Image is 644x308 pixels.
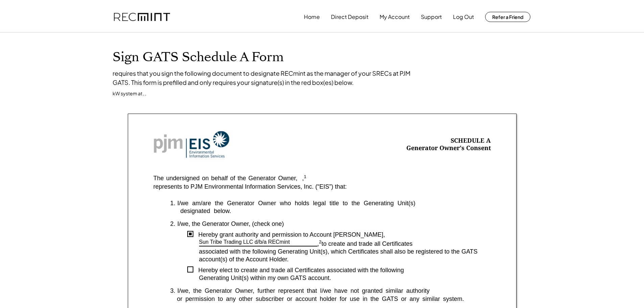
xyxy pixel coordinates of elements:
div: The undersigned on behalf of the Generator Owner, , [153,175,307,182]
div: , [317,240,322,248]
div: or permission to any other subscriber or account holder for use in the GATS or any similar system. [170,295,491,303]
div: requires that you sign the following document to designate RECmint as the manager of your SRECs a... [113,69,417,87]
h1: Sign GATS Schedule A Form [113,49,532,65]
div: 2. [170,220,175,228]
div: to create and trade all Certificates [321,240,491,248]
div: represents to PJM Environmental Information Services, Inc. (“EIS”) that: [153,183,347,191]
sup: 2 [319,239,322,244]
div: associated with the following Generating Unit(s), which Certificates shall also be registered to ... [199,248,491,264]
img: Screenshot%202023-10-20%20at%209.53.17%20AM.png [153,131,230,158]
div: I/we am/are the Generator Owner who holds legal title to the Generating Unit(s) [177,199,491,207]
div: Hereby elect to create and trade all Certificates associated with the following [193,266,491,274]
button: Refer a Friend [485,12,530,22]
div: Generating Unit(s) within my own GATS account. [199,274,491,282]
button: Log Out [453,10,474,24]
button: Home [304,10,320,24]
div: SCHEDULE A Generator Owner's Consent [406,137,491,152]
div: I/we, the Generator Owner, (check one) [177,220,491,228]
div: Hereby grant authority and permission to Account [PERSON_NAME], [193,231,491,239]
div: designated below. [170,207,491,215]
div: kW system at , , [113,90,146,97]
button: My Account [380,10,410,24]
div: Sun Tribe Trading LLC d/b/a RECmint [199,239,290,246]
button: Direct Deposit [331,10,368,24]
button: Support [421,10,442,24]
div: 3. [170,287,175,295]
div: 1. [170,199,175,207]
div: I/we, the Generator Owner, further represent that I/we have not granted similar authority [177,287,491,295]
img: recmint-logotype%403x.png [114,13,170,21]
sup: 1 [304,174,307,179]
